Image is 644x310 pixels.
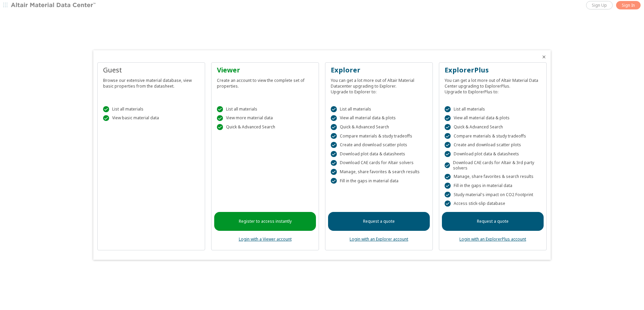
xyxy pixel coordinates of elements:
div: ExplorerPlus [445,65,541,75]
div:  [445,183,451,189]
div: List all materials [331,106,427,112]
div:  [331,115,337,121]
div:  [331,151,337,157]
a: Login with an Explorer account [350,236,408,242]
div: View all material data & plots [331,115,427,121]
a: Login with a Viewer account [239,236,292,242]
div: Download CAE cards for Altair solvers [331,160,427,166]
div: Quick & Advanced Search [217,124,313,130]
div:  [445,174,451,180]
div:  [445,133,451,139]
div:  [331,133,337,139]
div: View more material data [217,115,313,121]
a: Register to access instantly [214,212,316,231]
div:  [331,106,337,112]
div: Create an account to view the complete set of properties. [217,75,313,89]
div: You can get a lot more out of Altair Material Datacenter upgrading to Explorer. Upgrade to Explor... [331,75,427,95]
div: Create and download scatter plots [445,142,541,148]
div: View basic material data [103,115,199,121]
div: Fill in the gaps in material data [445,183,541,189]
div:  [445,192,451,198]
div:  [103,106,109,112]
div: Explorer [331,65,427,75]
div:  [217,124,223,130]
div:  [445,151,451,157]
div: You can get a lot more out of Altair Material Data Center upgrading to ExplorerPlus. Upgrade to E... [445,75,541,95]
button: Close [541,54,547,60]
div: List all materials [217,106,313,112]
div: Download CAE cards for Altair & 3rd party solvers [445,160,541,171]
div: Create and download scatter plots [331,142,427,148]
div:  [217,115,223,121]
div: Browse our extensive material database, view basic properties from the datasheet. [103,75,199,89]
div: List all materials [445,106,541,112]
div: List all materials [103,106,199,112]
a: Login with an ExplorerPlus account [459,236,526,242]
div: Download plot data & datasheets [445,151,541,157]
div:  [331,169,337,175]
div:  [331,160,337,166]
div:  [445,200,451,207]
div: Quick & Advanced Search [331,124,427,130]
div:  [331,124,337,130]
div:  [331,142,337,148]
div:  [103,115,109,121]
div: Download plot data & datasheets [331,151,427,157]
div:  [445,162,450,168]
a: Request a quote [328,212,430,231]
div: Fill in the gaps in material data [331,178,427,184]
div: Manage, share favorites & search results [331,169,427,175]
a: Request a quote [442,212,544,231]
div: Viewer [217,65,313,75]
div: Compare materials & study tradeoffs [445,133,541,139]
div:  [445,142,451,148]
div:  [445,106,451,112]
div: Manage, share favorites & search results [445,174,541,180]
div: Quick & Advanced Search [445,124,541,130]
div:  [445,115,451,121]
div:  [331,178,337,184]
div: View all material data & plots [445,115,541,121]
div: Guest [103,65,199,75]
div: Access stick-slip database [445,200,541,207]
div:  [445,124,451,130]
div: Study material's impact on CO2 Footprint [445,192,541,198]
div: Compare materials & study tradeoffs [331,133,427,139]
div:  [217,106,223,112]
